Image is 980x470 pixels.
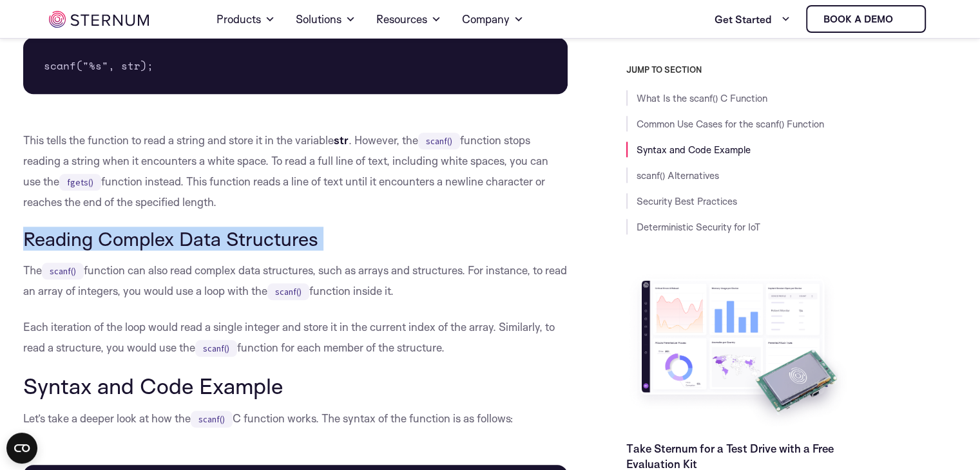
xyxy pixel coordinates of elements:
[626,270,852,431] img: Take Sternum for a Test Drive with a Free Evaluation Kit
[42,263,84,279] code: scanf()
[49,11,149,28] img: sternum iot
[637,169,719,182] a: scanf() Alternatives
[637,144,751,156] a: Syntax and Code Example
[462,1,524,37] a: Company
[23,317,568,358] p: Each iteration of the loop would read a single integer and store it in the current index of the a...
[23,260,568,301] p: The function can also read complex data structures, such as arrays and structures. For instance, ...
[376,1,441,37] a: Resources
[898,14,908,24] img: sternum iot
[23,228,568,250] h3: Reading Complex Data Structures
[637,221,760,233] a: Deterministic Security for IoT
[637,195,737,207] a: Security Best Practices
[23,373,568,398] h2: Syntax and Code Example
[23,37,568,94] pre: scanf("%s", str);
[637,118,824,130] a: Common Use Cases for the scanf() Function
[418,133,460,149] code: scanf()
[23,130,568,212] p: This tells the function to read a string and store it in the variable . However, the function sto...
[626,64,957,75] h3: JUMP TO SECTION
[334,133,349,147] b: str
[191,411,233,428] code: scanf()
[59,174,101,191] code: fgets()
[216,1,275,37] a: Products
[715,6,791,32] a: Get Started
[296,1,356,37] a: Solutions
[195,340,237,357] code: scanf()
[267,283,309,300] code: scanf()
[637,92,767,104] a: What Is the scanf() C Function
[806,5,926,33] a: Book a demo
[6,433,37,464] button: Open CMP widget
[23,408,568,429] p: Let’s take a deeper look at how the C function works. The syntax of the function is as follows:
